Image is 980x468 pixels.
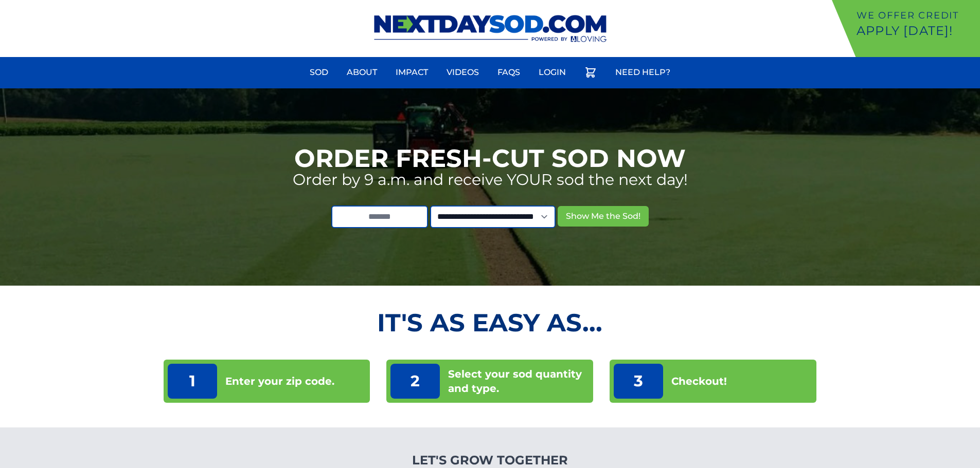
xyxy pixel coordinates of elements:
a: Impact [389,60,434,85]
p: 3 [614,364,663,399]
p: Enter your zip code. [225,374,334,388]
p: 2 [390,364,440,399]
a: Videos [440,60,485,85]
a: About [341,60,383,85]
a: Sod [304,60,334,85]
h2: It's as Easy As... [164,310,817,335]
p: Checkout! [671,374,727,388]
p: 1 [168,364,217,399]
p: Select your sod quantity and type. [448,367,589,396]
p: We offer Credit [857,8,976,23]
button: Show Me the Sod! [558,206,649,227]
a: Need Help? [609,60,676,85]
p: Order by 9 a.m. and receive YOUR sod the next day! [293,171,688,189]
h1: Order Fresh-Cut Sod Now [294,146,686,171]
a: Login [532,60,572,85]
p: Apply [DATE]! [857,23,976,39]
a: FAQs [491,60,526,85]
